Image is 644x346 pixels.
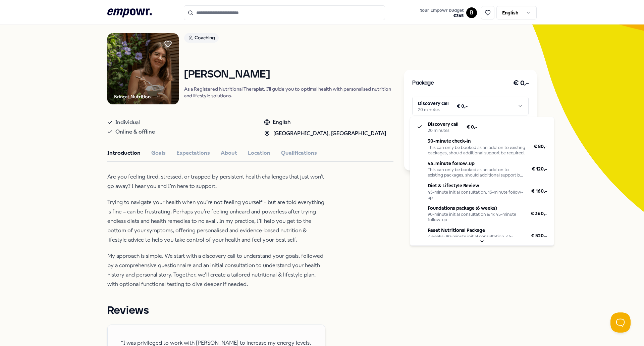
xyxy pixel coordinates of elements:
[428,120,459,128] p: Discovery call
[428,128,459,133] div: 20 minutes
[428,137,526,145] p: 30-minute check-in
[428,182,523,189] p: Diet & Lifestyle Review
[428,145,526,156] div: This can only be booked as an add-on to existing packages, should additional support be required.
[428,227,523,234] p: Reset Nutritional Package
[531,232,547,239] span: € 520,-
[428,212,523,223] div: 90-minute initial consultation & 1x 45-minute follow-up
[428,234,523,245] div: 7 weeks: 90-minute initial consultation, 45-minute consultation, x2 30-minute check-ins
[428,160,524,167] p: 45-minute follow-up
[428,204,523,212] p: Foundations package (6 weeks)
[531,210,547,217] span: € 360,-
[428,190,523,200] div: 45-minute initial consultation, 15-minute follow-up
[531,187,547,195] span: € 160,-
[428,167,524,178] div: This can only be booked as an add-on to existing packages, should additional support be required.
[534,143,547,150] span: € 80,-
[467,123,477,131] span: € 0,-
[532,165,547,172] span: € 120,-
